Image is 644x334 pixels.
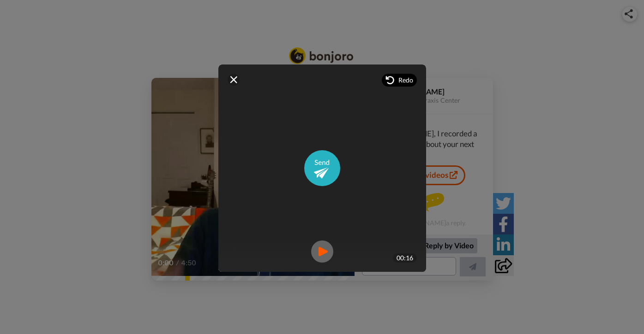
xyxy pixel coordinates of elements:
[382,74,417,87] div: Redo
[230,76,237,83] img: ic_close.svg
[304,150,340,186] img: ic_send_video.svg
[398,76,413,85] span: Redo
[311,240,333,263] img: ic_record_play.svg
[393,253,417,263] div: 00:16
